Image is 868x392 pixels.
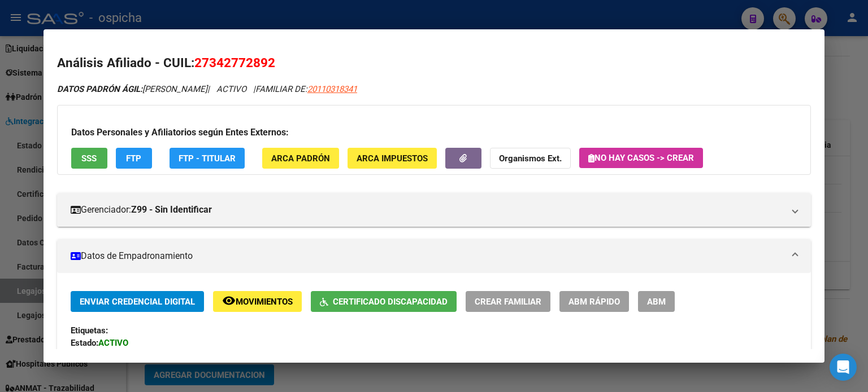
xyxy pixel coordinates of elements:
[194,55,275,70] span: 27342772892
[466,291,550,312] button: Crear Familiar
[71,249,784,263] mat-panel-title: Datos de Empadronamiento
[222,294,236,307] mat-icon: remove_red_eye
[255,84,357,94] span: FAMILIAR DE:
[213,291,302,312] button: Movimientos
[579,148,703,168] button: No hay casos -> Crear
[98,338,128,348] strong: ACTIVO
[116,148,152,169] button: FTP
[80,297,195,307] span: Enviar Credencial Digital
[559,291,629,312] button: ABM Rápido
[568,297,620,307] span: ABM Rápido
[475,297,541,307] span: Crear Familiar
[333,297,448,307] span: Certificado Discapacidad
[499,153,562,164] strong: Organismos Ext.
[490,148,571,169] button: Organismos Ext.
[57,54,811,73] h2: Análisis Afiliado - CUIL:
[71,126,797,139] h3: Datos Personales y Afiliatorios según Entes Externos:
[57,84,207,94] span: [PERSON_NAME]
[179,153,236,164] span: FTP - Titular
[71,338,98,348] strong: Estado:
[830,354,857,381] div: Open Intercom Messenger
[71,148,107,169] button: SSS
[348,148,437,169] button: ARCA Impuestos
[57,193,811,227] mat-expansion-panel-header: Gerenciador:Z99 - Sin Identificar
[638,291,675,312] button: ABM
[71,325,108,336] strong: Etiquetas:
[311,291,457,312] button: Certificado Discapacidad
[71,291,204,312] button: Enviar Credencial Digital
[71,203,784,217] mat-panel-title: Gerenciador:
[81,153,97,164] span: SSS
[262,148,339,169] button: ARCA Padrón
[307,84,357,94] span: 20110318341
[357,153,428,164] span: ARCA Impuestos
[126,153,141,164] span: FTP
[170,148,245,169] button: FTP - Titular
[647,297,666,307] span: ABM
[57,84,357,94] i: | ACTIVO |
[271,153,330,164] span: ARCA Padrón
[236,297,293,307] span: Movimientos
[588,153,694,163] span: No hay casos -> Crear
[57,84,142,94] strong: DATOS PADRÓN ÁGIL:
[131,203,212,217] strong: Z99 - Sin Identificar
[57,239,811,273] mat-expansion-panel-header: Datos de Empadronamiento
